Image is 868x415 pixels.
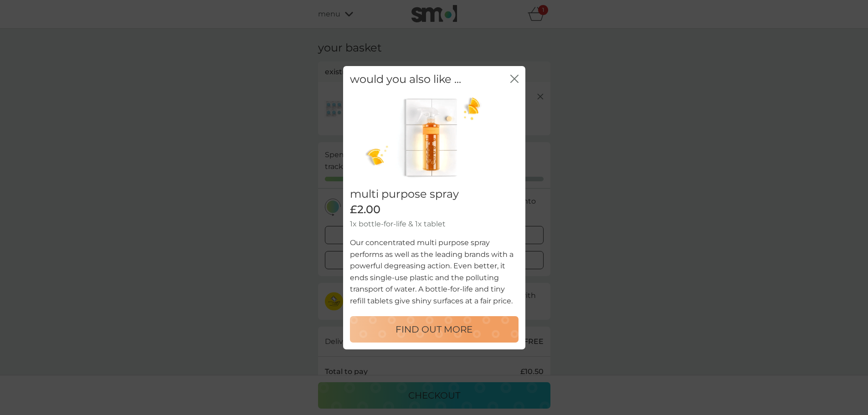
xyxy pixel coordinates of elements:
span: £2.00 [350,203,380,216]
p: Our concentrated multi purpose spray performs as well as the leading brands with a powerful degre... [350,237,519,307]
button: close [510,74,519,84]
p: 1x bottle-for-life & 1x tablet [350,218,519,230]
h2: multi purpose spray [350,188,519,201]
h2: would you also like ... [350,72,461,86]
button: FIND OUT MORE [350,316,519,343]
p: FIND OUT MORE [395,322,473,337]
